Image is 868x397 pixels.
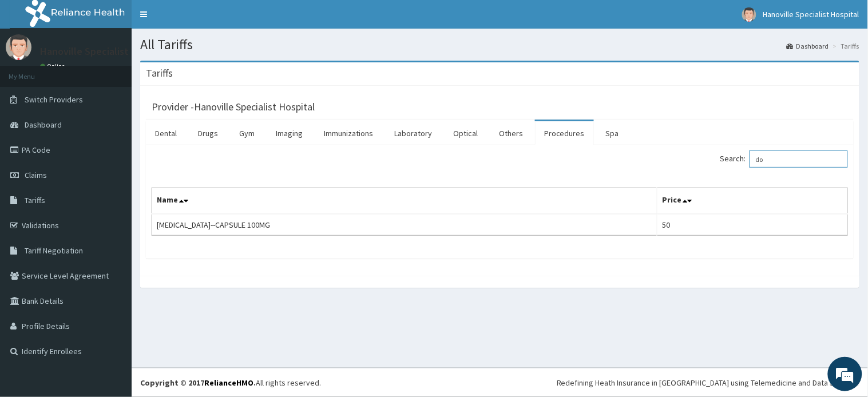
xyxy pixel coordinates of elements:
span: Dashboard [25,120,62,130]
a: Immunizations [315,121,382,145]
a: RelianceHMO [204,378,253,388]
a: Gym [230,121,264,145]
span: Tariffs [25,195,45,205]
a: Online [40,62,68,70]
a: Dental [146,121,186,145]
span: Switch Providers [25,94,83,105]
p: Hanoville Specialist Hospital [40,46,169,57]
div: Chat with us now [60,64,192,79]
img: User Image [6,34,31,60]
a: Dashboard [787,41,829,51]
label: Search: [720,150,848,168]
a: Laboratory [385,121,441,145]
a: Others [490,121,532,145]
img: d_794563401_company_1708531726252_794563401 [21,57,46,86]
span: Tariff Negotiation [25,245,83,256]
textarea: Type your message and hit 'Enter' [6,271,218,311]
span: We're online! [66,123,158,239]
h3: Provider - Hanoville Specialist Hospital [152,102,315,112]
span: Claims [25,170,47,180]
div: Minimize live chat window [188,6,215,33]
footer: All rights reserved. [132,368,868,397]
span: Hanoville Specialist Hospital [763,9,859,19]
strong: Copyright © 2017 . [140,378,256,388]
a: Spa [597,121,628,145]
li: Tariffs [830,41,859,51]
h1: All Tariffs [140,37,859,52]
a: Imaging [267,121,312,145]
a: Procedures [535,121,594,145]
th: Price [657,188,848,215]
a: Optical [444,121,487,145]
td: [MEDICAL_DATA]--CAPSULE 100MG [152,214,657,236]
img: User Image [742,7,756,22]
h3: Tariffs [146,68,173,78]
div: Redefining Heath Insurance in [GEOGRAPHIC_DATA] using Telemedicine and Data Science! [557,377,859,388]
input: Search: [750,150,848,168]
td: 50 [657,214,848,236]
th: Name [152,188,657,215]
a: Drugs [189,121,227,145]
